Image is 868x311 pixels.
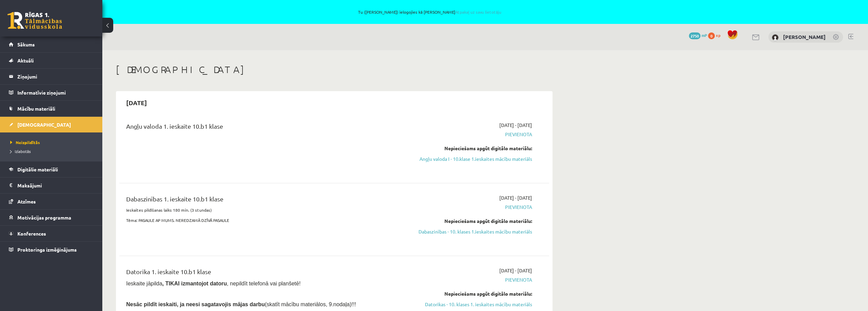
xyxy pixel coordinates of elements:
[162,281,227,286] b: , TIKAI izmantojot datoru
[403,228,532,235] a: Dabaszinības - 10. klases 1.ieskaites mācību materiāls
[8,12,62,29] a: Rīgas 1. Tālmācības vidusskola
[17,166,58,172] span: Digitālie materiāli
[455,9,501,15] a: Atpakaļ uz savu lietotāju
[403,145,532,152] div: Nepieciešams apgūt digitālo materiālu:
[9,85,94,100] a: Informatīvie ziņojumi
[17,246,77,253] span: Proktoringa izmēģinājums
[17,122,71,128] span: [DEMOGRAPHIC_DATA]
[17,198,36,204] span: Atzīmes
[265,301,356,307] span: (skatīt mācību materiālos, 9.nodaļa)!!!
[716,32,720,38] span: xp
[9,117,94,132] a: [DEMOGRAPHIC_DATA]
[499,122,532,129] span: [DATE] - [DATE]
[499,194,532,201] span: [DATE] - [DATE]
[403,217,532,225] div: Nepieciešams apgūt digitālo materiālu:
[9,210,94,225] a: Motivācijas programma
[126,194,393,207] div: Dabaszinības 1. ieskaite 10.b1 klase
[9,226,94,241] a: Konferences
[126,281,300,286] span: Ieskaite jāpilda , nepildīt telefonā vai planšetē!
[9,69,94,84] a: Ziņojumi
[126,301,265,307] span: Nesāc pildīt ieskaiti, ja neesi sagatavojis mājas darbu
[17,230,46,237] span: Konferences
[17,178,94,193] legend: Maksājumi
[772,34,779,41] img: Agnese Krūmiņa
[119,95,154,111] h2: [DATE]
[403,155,532,162] a: Angļu valoda I - 10.klase 1.ieskaites mācību materiāls
[689,32,701,39] span: 2750
[9,178,94,193] a: Maksājumi
[17,214,71,221] span: Motivācijas programma
[126,207,393,213] p: Ieskaites pildīšanas laiks 180 min. (3 stundas)
[10,140,40,145] span: Neizpildītās
[9,242,94,257] a: Proktoringa izmēģinājums
[708,32,715,39] span: 0
[17,85,94,100] legend: Informatīvie ziņojumi
[708,32,724,38] a: 0 xp
[78,10,781,14] span: Tu ([PERSON_NAME]) ielogojies kā [PERSON_NAME]
[9,194,94,209] a: Atzīmes
[403,301,532,308] a: Datorikas - 10. klases 1. ieskaites mācību materiāls
[403,131,532,138] span: Pievienota
[126,267,393,280] div: Datorika 1. ieskaite 10.b1 klase
[9,101,94,116] a: Mācību materiāli
[17,69,94,84] legend: Ziņojumi
[17,105,55,112] span: Mācību materiāli
[126,217,393,223] p: Tēma: PASAULE AP MUMS. NEREDZAMĀ DZĪVĀ PASAULE
[9,53,94,68] a: Aktuāli
[702,32,707,38] span: mP
[17,41,35,47] span: Sākums
[9,37,94,52] a: Sākums
[783,33,826,40] a: [PERSON_NAME]
[403,276,532,283] span: Pievienota
[689,32,707,38] a: 2750 mP
[126,122,393,134] div: Angļu valoda 1. ieskaite 10.b1 klase
[10,149,31,154] span: Izlabotās
[403,290,532,297] div: Nepieciešams apgūt digitālo materiālu:
[116,64,553,75] h1: [DEMOGRAPHIC_DATA]
[10,139,95,145] a: Neizpildītās
[499,267,532,274] span: [DATE] - [DATE]
[10,148,95,154] a: Izlabotās
[403,203,532,211] span: Pievienota
[17,57,34,63] span: Aktuāli
[9,161,94,177] a: Digitālie materiāli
